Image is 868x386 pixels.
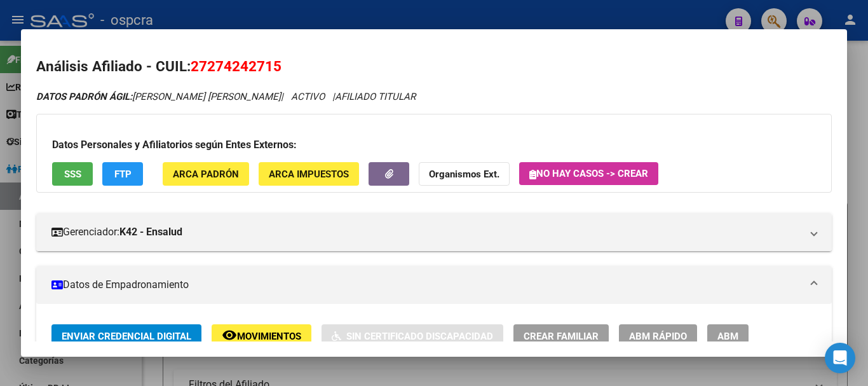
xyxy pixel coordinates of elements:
span: 27274242715 [191,58,281,74]
span: ARCA Padrón [173,169,239,180]
span: ABM Rápido [629,331,687,342]
span: [PERSON_NAME] [PERSON_NAME] [36,91,281,102]
mat-expansion-panel-header: Gerenciador:K42 - Ensalud [36,213,832,251]
button: Movimientos [212,324,311,348]
span: Sin Certificado Discapacidad [346,331,493,342]
strong: DATOS PADRÓN ÁGIL: [36,91,132,102]
button: No hay casos -> Crear [519,162,658,185]
button: ARCA Impuestos [259,162,359,186]
span: Enviar Credencial Digital [62,331,191,342]
mat-panel-title: Gerenciador: [51,224,801,240]
button: ABM Rápido [619,324,697,348]
mat-expansion-panel-header: Datos de Empadronamiento [36,266,832,304]
button: ARCA Padrón [163,162,249,186]
mat-icon: remove_red_eye [222,327,237,343]
span: Movimientos [237,331,301,342]
span: ARCA Impuestos [269,169,349,180]
button: FTP [102,162,143,186]
button: Sin Certificado Discapacidad [322,324,503,348]
span: FTP [114,169,132,180]
button: Crear Familiar [513,324,609,348]
h3: Datos Personales y Afiliatorios según Entes Externos: [52,137,816,153]
div: Open Intercom Messenger [825,343,855,373]
h2: Análisis Afiliado - CUIL: [36,56,832,78]
span: SSS [64,169,81,180]
i: | ACTIVO | [36,91,416,102]
button: SSS [52,162,93,186]
span: Crear Familiar [524,331,599,342]
span: ABM [717,331,738,342]
strong: Organismos Ext. [429,169,499,180]
button: Enviar Credencial Digital [51,324,201,348]
strong: K42 - Ensalud [119,224,182,240]
span: No hay casos -> Crear [529,168,648,179]
span: AFILIADO TITULAR [335,91,416,102]
mat-panel-title: Datos de Empadronamiento [51,277,801,293]
button: ABM [707,324,749,348]
button: Organismos Ext. [419,162,510,186]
